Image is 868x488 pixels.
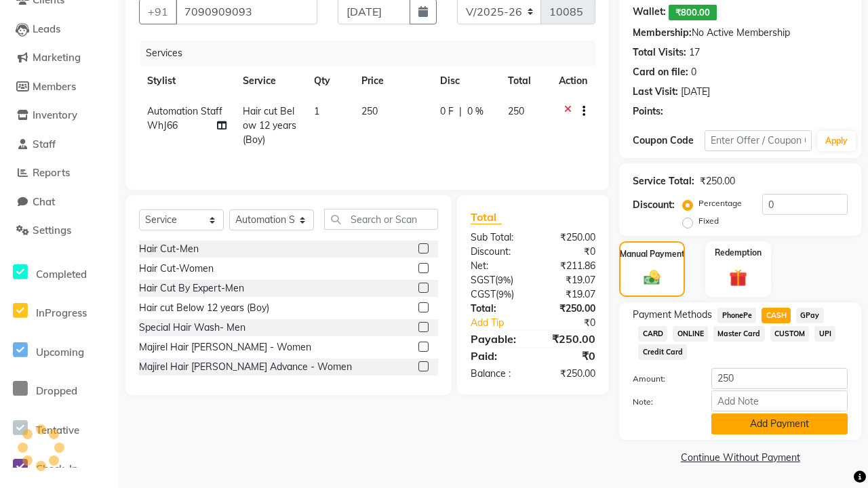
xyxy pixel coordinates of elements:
[762,308,791,323] span: CASH
[139,360,352,374] div: Majirel Hair [PERSON_NAME] Advance - Women
[140,41,606,66] div: Services
[314,105,319,117] span: 1
[36,424,79,436] span: Tentative
[324,209,438,230] input: Search or Scan
[460,245,533,259] div: Discount:
[3,22,115,37] a: Leads
[633,65,688,79] div: Card on file:
[698,197,742,209] label: Percentage
[139,321,245,335] div: Special Hair Wash- Men
[471,274,495,286] span: SGST
[36,268,87,281] span: Completed
[705,130,812,151] input: Enter Offer / Coupon Code
[471,288,496,300] span: CGST
[623,373,701,385] label: Amount:
[3,108,115,123] a: Inventory
[460,259,533,273] div: Net:
[700,174,735,188] div: ₹250.00
[689,45,700,60] div: 17
[353,66,432,96] th: Price
[633,45,686,60] div: Total Visits:
[633,85,678,99] div: Last Visit:
[460,316,545,330] a: Add Tip
[620,248,685,260] label: Manual Payment
[3,165,115,181] a: Reports
[638,344,687,360] span: Credit Card
[139,281,244,296] div: Hair Cut By Expert-Men
[36,384,77,397] span: Dropped
[33,166,70,179] span: Reports
[460,230,533,245] div: Sub Total:
[533,287,606,302] div: ₹19.07
[36,306,87,319] span: InProgress
[796,308,824,323] span: GPay
[533,302,606,316] div: ₹250.00
[235,66,306,96] th: Service
[533,331,606,347] div: ₹250.00
[471,210,502,224] span: Total
[460,367,533,381] div: Balance :
[633,134,705,148] div: Coupon Code
[33,224,71,237] span: Settings
[3,223,115,239] a: Settings
[361,105,378,117] span: 250
[33,22,60,35] span: Leads
[633,104,663,119] div: Points:
[243,105,296,146] span: Hair cut Below 12 years (Boy)
[711,390,848,411] input: Add Note
[33,80,76,93] span: Members
[770,326,810,342] span: CUSTOM
[3,50,115,66] a: Marketing
[139,262,214,276] div: Hair Cut-Women
[711,368,848,389] input: Amount
[33,108,77,121] span: Inventory
[814,326,835,342] span: UPI
[460,287,533,302] div: ( )
[432,66,500,96] th: Disc
[498,289,511,300] span: 9%
[139,301,269,315] div: Hair cut Below 12 years (Boy)
[551,66,595,96] th: Action
[460,331,533,347] div: Payable:
[3,79,115,95] a: Members
[633,174,694,188] div: Service Total:
[622,451,859,465] a: Continue Without Payment
[533,273,606,287] div: ₹19.07
[717,308,756,323] span: PhonePe
[460,273,533,287] div: ( )
[36,346,84,359] span: Upcoming
[533,259,606,273] div: ₹211.86
[533,367,606,381] div: ₹250.00
[508,105,524,117] span: 250
[633,308,712,322] span: Payment Methods
[139,66,235,96] th: Stylist
[460,302,533,316] div: Total:
[715,247,762,259] label: Redemption
[459,104,462,119] span: |
[639,268,665,287] img: _cash.svg
[633,198,675,212] div: Discount:
[711,413,848,434] button: Add Payment
[500,66,551,96] th: Total
[33,138,56,150] span: Staff
[669,5,717,20] span: ₹800.00
[713,326,765,342] span: Master Card
[681,85,710,99] div: [DATE]
[498,274,511,285] span: 9%
[440,104,454,119] span: 0 F
[633,26,848,40] div: No Active Membership
[147,105,222,131] span: Automation Staff WhJ66
[306,66,353,96] th: Qty
[33,195,55,208] span: Chat
[633,5,666,20] div: Wallet:
[817,131,856,151] button: Apply
[533,245,606,259] div: ₹0
[533,230,606,245] div: ₹250.00
[533,348,606,364] div: ₹0
[673,326,708,342] span: ONLINE
[633,26,692,40] div: Membership:
[691,65,696,79] div: 0
[139,340,311,354] div: Majirel Hair [PERSON_NAME] - Women
[3,137,115,152] a: Staff
[623,396,701,408] label: Note:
